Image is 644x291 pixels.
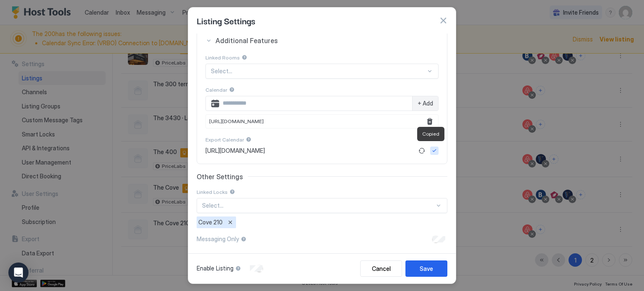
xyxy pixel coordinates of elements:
[197,235,239,243] span: Messaging Only
[360,260,402,277] button: Cancel
[205,54,240,61] span: Linked Rooms
[219,96,412,111] input: Input Field
[197,265,234,272] span: Enable Listing
[405,260,447,277] button: Save
[205,147,265,155] span: [URL][DOMAIN_NAME]
[417,146,427,156] button: Refresh
[226,218,234,227] button: Remove
[425,116,435,126] button: Remove
[420,264,433,273] div: Save
[205,87,227,93] span: Calendar
[197,189,228,195] span: Linked Locks
[198,219,223,226] span: Cove 210
[8,263,29,283] div: Open Intercom Messenger
[422,130,439,138] span: Copied
[430,147,439,155] button: Copied
[197,173,243,181] span: Other Settings
[216,36,439,45] span: Additional Features
[418,100,433,107] span: + Add
[197,28,447,53] button: Additional Features
[205,147,413,155] a: [URL][DOMAIN_NAME]
[197,53,447,164] section: Additional Features
[209,118,264,124] span: [URL][DOMAIN_NAME]
[197,14,255,27] span: Listing Settings
[372,264,391,273] div: Cancel
[205,136,244,143] span: Export Calendar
